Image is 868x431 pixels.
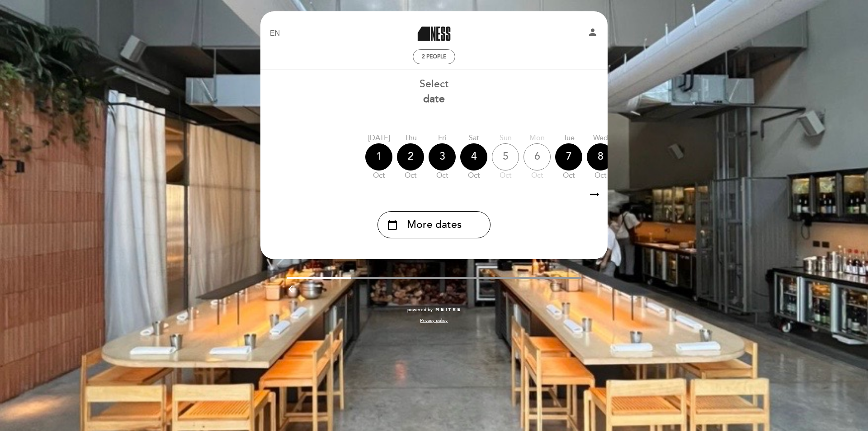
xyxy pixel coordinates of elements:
div: Oct [365,171,392,181]
div: 6 [524,143,551,171]
div: Sat [460,133,487,143]
div: 1 [365,143,392,171]
div: Oct [460,171,487,181]
div: 3 [429,143,456,171]
div: 7 [555,143,582,171]
div: Tue [555,133,582,143]
div: 2 [397,143,424,171]
div: Select [260,77,608,107]
div: Fri [429,133,456,143]
div: Thu [397,133,424,143]
span: powered by [407,307,433,313]
i: calendar_today [387,217,398,232]
div: Oct [429,171,456,181]
a: powered by [407,307,461,313]
div: Oct [397,171,424,181]
a: Privacy policy [420,317,448,324]
div: Oct [555,171,582,181]
div: Oct [587,171,614,181]
b: date [423,93,445,105]
div: [DATE] [365,133,392,143]
div: 5 [492,143,519,171]
div: Wed [587,133,614,143]
div: 4 [460,143,487,171]
i: arrow_right_alt [588,185,601,204]
span: More dates [407,218,462,232]
i: arrow_backward [287,284,297,294]
a: Ness [377,21,491,46]
div: Mon [524,133,551,143]
button: person [587,27,598,41]
img: MEITRE [435,308,461,312]
div: Sun [492,133,519,143]
div: 8 [587,143,614,171]
div: Oct [524,171,551,181]
div: Oct [492,171,519,181]
span: 2 people [422,53,446,60]
i: person [587,27,598,38]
